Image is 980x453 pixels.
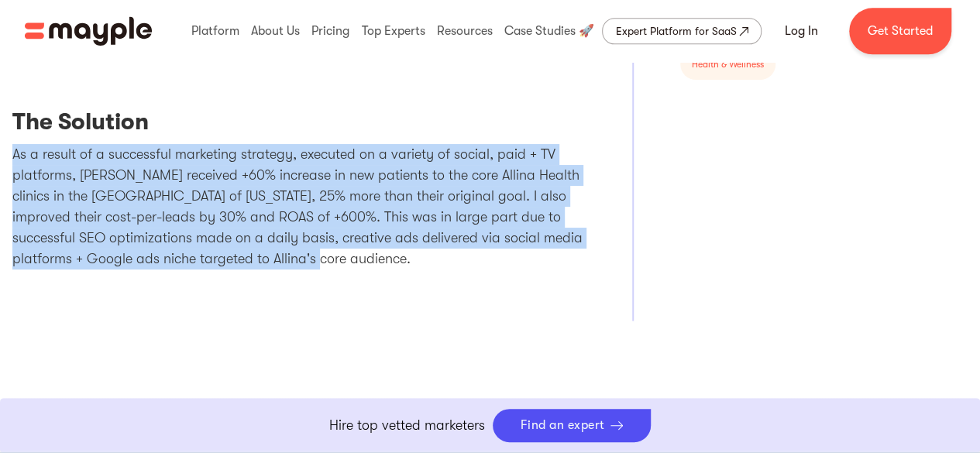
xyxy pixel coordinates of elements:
div: About Us [247,6,304,56]
div: Find an expert [521,418,605,433]
a: Log In [766,12,837,50]
img: Mayple logo [25,16,152,46]
div: Resources [433,6,497,56]
h4: The Solution [12,108,586,144]
p: Hire top vetted marketers [329,415,485,436]
div: Expert Platform for SaaS [615,22,736,40]
div: Platform [187,6,243,56]
div: health & wellness [692,57,764,72]
a: Expert Platform for SaaS [602,18,762,44]
div: Top Experts [358,6,429,56]
a: Get Started [849,8,951,54]
div: Pricing [308,6,353,56]
a: home [25,16,152,46]
p: As a result of a successful marketing strategy, executed on a variety of social, paid + TV platfo... [12,144,586,269]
